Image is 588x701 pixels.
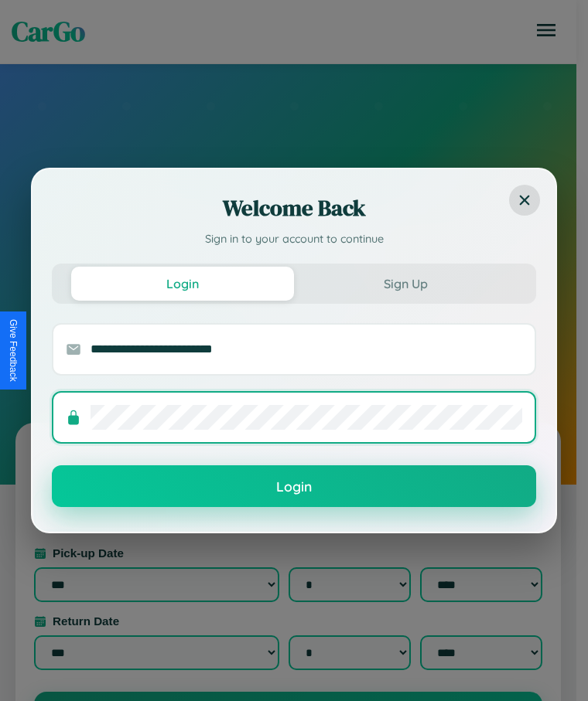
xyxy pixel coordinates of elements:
button: Login [71,267,294,301]
div: Give Feedback [8,319,19,382]
h2: Welcome Back [52,192,536,223]
button: Login [52,465,536,507]
p: Sign in to your account to continue [52,231,536,248]
button: Sign Up [294,267,517,301]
